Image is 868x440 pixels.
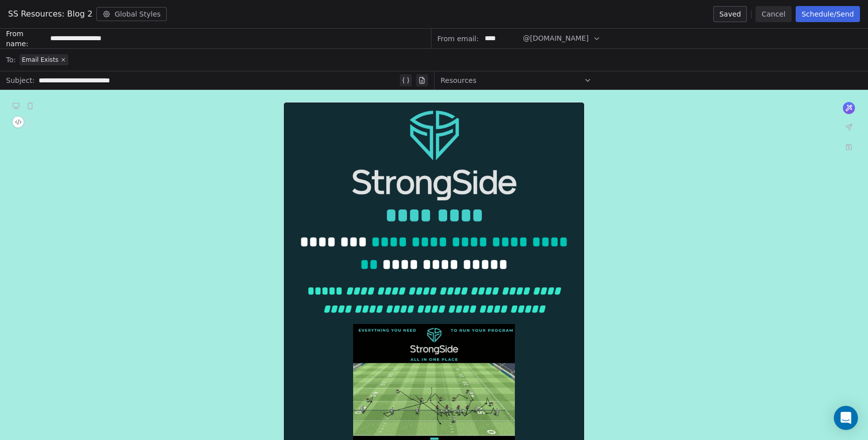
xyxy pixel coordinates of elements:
span: SS Resources: Blog 2 [8,8,92,20]
span: From name: [6,29,46,49]
span: Email Exists [22,56,58,64]
button: Cancel [755,6,791,22]
button: Schedule/Send [796,6,860,22]
span: Resources [441,75,477,85]
span: To: [6,55,16,65]
span: Subject: [6,75,35,88]
button: Saved [713,6,747,22]
div: Open Intercom Messenger [834,406,858,430]
button: Global Styles [96,7,167,21]
span: From email: [438,34,479,44]
span: @[DOMAIN_NAME] [523,33,589,44]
